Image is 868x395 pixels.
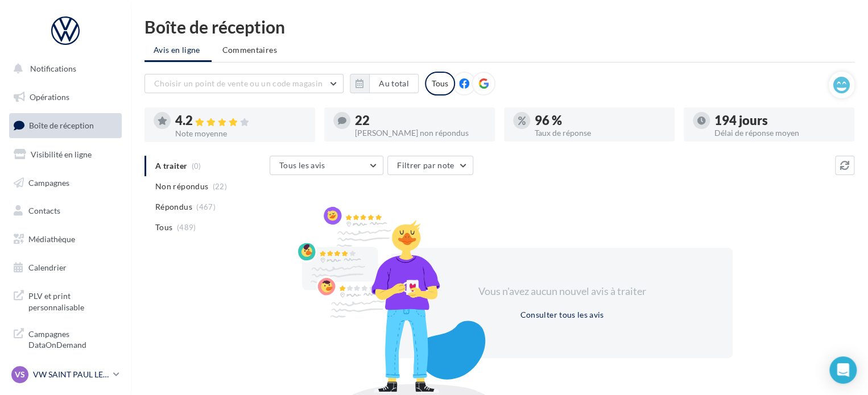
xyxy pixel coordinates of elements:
div: Taux de réponse [535,129,666,137]
a: PLV et print personnalisable [7,284,124,317]
div: Boîte de réception [144,18,854,35]
a: Boîte de réception [7,113,124,138]
span: (489) [177,223,196,232]
a: Campagnes [7,171,124,195]
span: Répondus [155,201,192,213]
div: Vous n'avez aucun nouvel avis à traiter [464,284,660,299]
div: 22 [355,114,486,127]
div: Note moyenne [175,130,306,138]
span: (467) [196,202,216,211]
span: Tous [155,222,172,233]
a: Calendrier [7,256,124,280]
span: Boîte de réception [29,120,94,130]
button: Au total [350,74,419,93]
div: 96 % [535,114,666,127]
a: VS VW SAINT PAUL LES DAX [9,364,122,385]
span: (22) [213,182,227,191]
div: 194 jours [714,114,845,127]
button: Filtrer par note [387,156,473,175]
span: Notifications [30,64,76,73]
button: Notifications [7,57,119,81]
p: VW SAINT PAUL LES DAX [33,369,109,380]
button: Au total [369,74,419,93]
span: Calendrier [28,263,67,272]
div: Délai de réponse moyen [714,129,845,137]
a: Opérations [7,85,124,109]
span: Contacts [28,206,60,215]
div: Open Intercom Messenger [829,356,857,384]
div: Tous [425,72,455,95]
a: Contacts [7,199,124,223]
button: Tous les avis [270,156,383,175]
span: Médiathèque [28,234,75,244]
span: Choisir un point de vente ou un code magasin [154,78,323,88]
span: Visibilité en ligne [31,149,92,159]
div: 4.2 [175,114,306,127]
span: Commentaires [222,44,277,56]
span: Opérations [30,92,69,102]
span: Non répondus [155,181,208,192]
span: Campagnes DataOnDemand [28,326,117,351]
a: Campagnes DataOnDemand [7,322,124,355]
span: Campagnes [28,177,69,187]
div: [PERSON_NAME] non répondus [355,129,486,137]
a: Visibilité en ligne [7,143,124,167]
span: VS [15,369,25,380]
a: Médiathèque [7,227,124,251]
span: Tous les avis [279,160,325,170]
button: Consulter tous les avis [515,308,608,322]
span: PLV et print personnalisable [28,288,117,313]
button: Choisir un point de vente ou un code magasin [144,74,344,93]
